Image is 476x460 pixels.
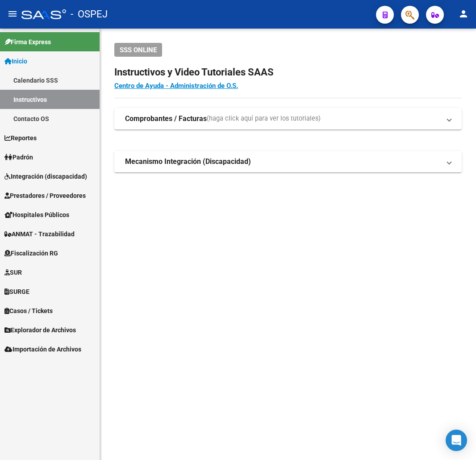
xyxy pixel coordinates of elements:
span: Casos / Tickets [4,306,53,316]
span: Fiscalización RG [4,248,58,258]
strong: Comprobantes / Facturas [125,114,207,124]
span: Hospitales Públicos [4,210,69,220]
mat-expansion-panel-header: Comprobantes / Facturas(haga click aquí para ver los tutoriales) [114,108,462,130]
span: - OSPEJ [71,4,108,24]
h2: Instructivos y Video Tutoriales SAAS [114,64,462,81]
span: Reportes [4,133,37,143]
span: Prestadores / Proveedores [4,191,86,201]
span: SUR [4,268,22,277]
div: Open Intercom Messenger [446,430,467,451]
span: Explorador de Archivos [4,325,76,335]
strong: Mecanismo Integración (Discapacidad) [125,157,251,167]
span: Integración (discapacidad) [4,171,87,181]
span: ANMAT - Trazabilidad [4,229,75,239]
span: SURGE [4,287,29,297]
a: Centro de Ayuda - Administración de O.S. [114,82,238,90]
span: SSS ONLINE [120,46,157,54]
span: (haga click aquí para ver los tutoriales) [207,114,321,124]
button: SSS ONLINE [114,43,162,57]
span: Padrón [4,152,33,162]
span: Importación de Archivos [4,344,81,354]
span: Inicio [4,56,27,66]
mat-expansion-panel-header: Mecanismo Integración (Discapacidad) [114,151,462,172]
span: Firma Express [4,37,51,47]
mat-icon: menu [7,8,18,19]
mat-icon: person [458,8,469,19]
